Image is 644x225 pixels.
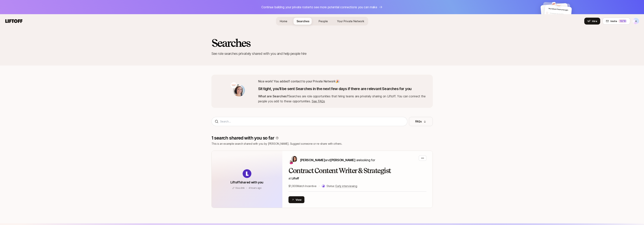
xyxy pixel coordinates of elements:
[603,18,630,25] button: Invite10/10
[220,119,404,124] input: Search...
[548,7,568,11] span: Your Dream Team at Insight
[211,141,433,146] p: This is an example search shared with you by [PERSON_NAME]. Suggest someone or re-share with others.
[277,18,290,25] a: Home
[288,176,426,181] p: at
[230,180,263,184] span: Liftoff shared with you
[288,196,305,203] button: View
[319,19,328,23] span: People
[243,169,251,178] img: avatar-url
[584,18,600,25] button: Hire
[300,158,375,163] p: are looking for
[557,4,561,8] img: 695de9c8_9c75_4850_bcd3_2271a426a01d.jpg
[610,19,617,23] span: Invite
[336,184,357,188] span: Early interviewing
[288,167,426,175] h2: Contract Content Writer & Strategist
[211,135,274,141] p: 1 search shared with you so far
[293,18,312,25] a: Searches
[327,184,357,188] p: Status:
[312,99,325,103] a: See FAQs
[550,12,570,16] p: Someone incredible
[211,37,433,49] h2: Searches
[291,156,297,162] img: Eleanor Morgan
[297,19,309,23] span: Searches
[325,158,355,162] span: and
[300,158,325,162] span: [PERSON_NAME]
[552,2,556,6] img: 7c9f18ad_e062_4db5_967e_68fd99f72bc2.jpg
[592,19,597,23] span: Hire
[261,5,377,10] p: Continue building your private roster
[288,184,317,188] p: $1,000 Match Incentive
[632,18,639,25] button: A
[334,18,367,25] a: Your Private Network
[635,20,637,22] p: A
[258,86,426,91] p: Sit tight, you’ll be sent Searches in the next few days if there are relevant Searches for you
[336,79,340,83] span: 🎉
[211,51,433,56] p: See role searches privately shared with you and help people hire
[232,83,236,87] img: Insight logo
[292,177,299,180] span: Liftoff
[542,14,546,17] img: default-avatar.svg
[618,19,627,23] div: 10 /10
[337,19,364,23] span: Your Private Network
[258,79,426,84] p: Nice work! You added 1 contact to your Private Network
[409,117,433,126] button: FAQs
[316,18,331,25] a: People
[258,94,288,98] strong: What are Searches?
[235,186,245,190] p: Via a link
[415,119,422,124] p: FAQs
[258,94,426,104] p: Searches are role opportunities that hiring teams are privately sharing on Liftoff. You can conne...
[330,158,355,162] span: [PERSON_NAME]
[249,186,262,189] span: October 8, 2025 10:53am
[233,85,245,96] img: 1516263310204
[280,19,287,23] span: Home
[289,160,293,164] img: Emma Frane
[310,5,377,9] span: to see more potential connections you can make
[545,11,549,15] img: default-avatar.svg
